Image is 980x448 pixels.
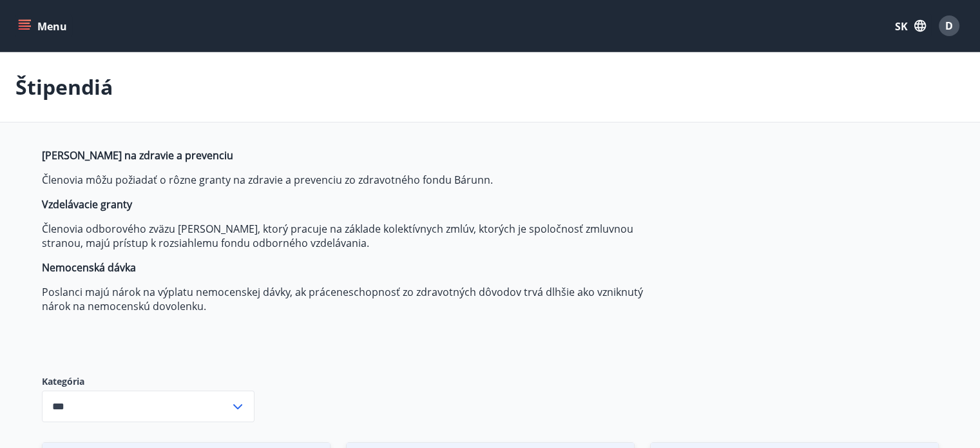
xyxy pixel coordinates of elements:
button: SK [890,14,931,38]
font: Štipendiá [15,73,113,101]
font: Nemocenská dávka [42,260,136,275]
font: Členovia môžu požiadať o rôzne granty na zdravie a prevenciu zo zdravotného fondu Bárunn. [42,173,493,187]
button: menu [15,14,72,37]
font: Členovia odborového zväzu [PERSON_NAME], ktorý pracuje na základe kolektívnych zmlúv, ktorých je ... [42,222,633,250]
font: Kategória [42,375,84,387]
font: SK [895,19,908,34]
font: Menu [37,19,67,34]
font: Vzdelávacie granty [42,197,132,211]
font: Poslanci majú nárok na výplatu nemocenskej dávky, ak práceneschopnosť zo zdravotných dôvodov trvá... [42,285,643,313]
button: D [934,10,965,41]
font: D [945,19,953,33]
font: [PERSON_NAME] na zdravie a prevenciu [42,148,233,162]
